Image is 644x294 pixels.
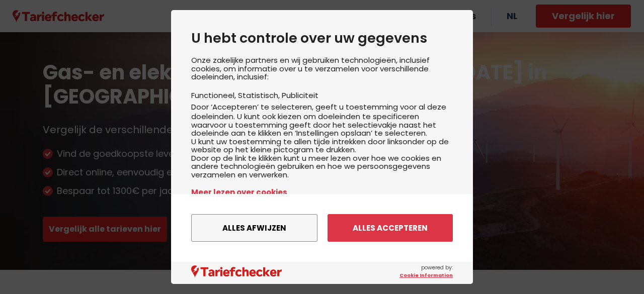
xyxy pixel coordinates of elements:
[399,264,453,279] span: powered by:
[191,30,453,46] h2: U hebt controle over uw gegevens
[171,194,473,262] div: menu
[399,272,453,279] a: Cookie Information
[191,214,317,242] button: Alles afwijzen
[191,186,453,198] a: Meer lezen over cookies
[191,90,238,101] li: Functioneel
[238,90,282,101] li: Statistisch
[328,214,453,242] button: Alles accepteren
[282,90,318,101] li: Publiciteit
[191,56,453,226] div: Onze zakelijke partners en wij gebruiken technologieën, inclusief cookies, om informatie over u t...
[191,265,282,278] img: logo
